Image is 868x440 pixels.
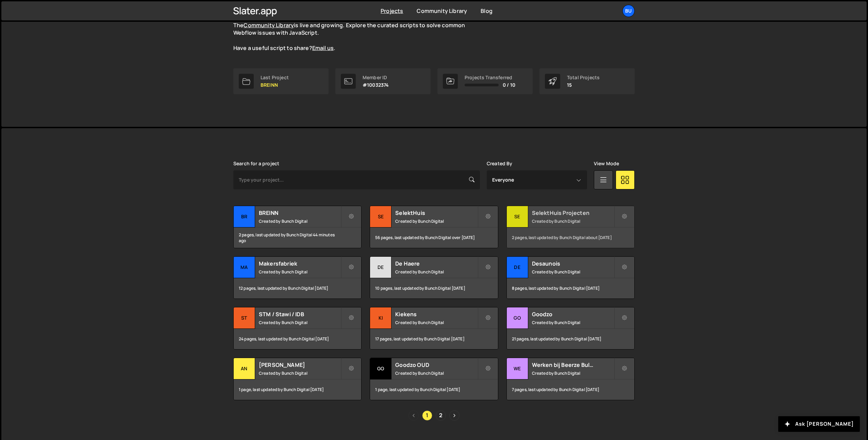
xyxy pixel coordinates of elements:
[234,278,361,299] div: 12 pages, last updated by Bunch Digital [DATE]
[233,170,480,189] input: Type your project...
[363,82,389,88] p: #10032374
[370,206,498,248] a: Se SelektHuis Created by Bunch Digital 56 pages, last updated by Bunch Digital over [DATE]
[370,307,498,350] a: Ki Kiekens Created by Bunch Digital 17 pages, last updated by Bunch Digital [DATE]
[233,307,362,350] a: ST STM / Stawi / IDB Created by Bunch Digital 24 pages, last updated by Bunch Digital [DATE]
[507,206,528,227] div: Se
[507,227,634,248] div: 2 pages, last updated by Bunch Digital about [DATE]
[532,218,614,224] small: Created by Bunch Digital
[487,161,513,166] label: Created By
[395,269,477,275] small: Created by Bunch Digital
[244,21,294,29] a: Community Library
[261,82,289,88] p: BREINN
[507,329,634,349] div: 21 pages, last updated by Bunch Digital [DATE]
[234,206,255,227] div: BR
[312,44,334,52] a: Email us
[363,75,389,80] div: Member ID
[532,310,614,318] h2: Goodzo
[395,209,477,217] h2: SelektHuis
[503,82,515,88] span: 0 / 10
[370,227,498,248] div: 56 pages, last updated by Bunch Digital over [DATE]
[233,206,362,248] a: BR BREINN Created by Bunch Digital 2 pages, last updated by Bunch Digital 44 minutes ago
[395,370,477,376] small: Created by Bunch Digital
[594,161,619,166] label: View Mode
[261,75,289,80] div: Last Project
[370,307,391,329] div: Ki
[465,75,515,80] div: Projects Transferred
[395,320,477,325] small: Created by Bunch Digital
[234,257,255,278] div: Ma
[532,370,614,376] small: Created by Bunch Digital
[259,218,341,224] small: Created by Bunch Digital
[449,410,460,421] a: Next page
[233,21,478,52] p: The is live and growing. Explore the curated scripts to solve common Webflow issues with JavaScri...
[436,410,446,421] a: Page 2
[622,5,635,17] a: Bu
[506,256,635,299] a: De Desaunois Created by Bunch Digital 8 pages, last updated by Bunch Digital [DATE]
[506,307,635,350] a: Go Goodzo Created by Bunch Digital 21 pages, last updated by Bunch Digital [DATE]
[532,269,614,275] small: Created by Bunch Digital
[507,307,528,329] div: Go
[395,310,477,318] h2: Kiekens
[234,358,255,379] div: An
[370,358,391,379] div: Go
[481,7,493,15] a: Blog
[370,379,498,400] div: 1 page, last updated by Bunch Digital [DATE]
[233,68,329,94] a: Last Project BREINN
[370,329,498,349] div: 17 pages, last updated by Bunch Digital [DATE]
[507,278,634,299] div: 8 pages, last updated by Bunch Digital [DATE]
[233,256,362,299] a: Ma Makersfabriek Created by Bunch Digital 12 pages, last updated by Bunch Digital [DATE]
[506,358,635,400] a: We Werken bij Beerze Bulten Created by Bunch Digital 7 pages, last updated by Bunch Digital [DATE]
[778,416,860,432] button: Ask [PERSON_NAME]
[234,379,361,400] div: 1 page, last updated by Bunch Digital [DATE]
[381,7,403,15] a: Projects
[567,75,600,80] div: Total Projects
[259,269,341,275] small: Created by Bunch Digital
[233,358,362,400] a: An [PERSON_NAME] Created by Bunch Digital 1 page, last updated by Bunch Digital [DATE]
[507,358,528,379] div: We
[259,209,341,217] h2: BREINN
[532,260,614,267] h2: Desaunois
[417,7,467,15] a: Community Library
[259,320,341,325] small: Created by Bunch Digital
[395,218,477,224] small: Created by Bunch Digital
[507,257,528,278] div: De
[233,161,279,166] label: Search for a project
[259,361,341,369] h2: [PERSON_NAME]
[234,227,361,248] div: 2 pages, last updated by Bunch Digital 44 minutes ago
[259,260,341,267] h2: Makersfabriek
[370,257,391,278] div: De
[507,379,634,400] div: 7 pages, last updated by Bunch Digital [DATE]
[370,278,498,299] div: 10 pages, last updated by Bunch Digital [DATE]
[370,256,498,299] a: De De Haere Created by Bunch Digital 10 pages, last updated by Bunch Digital [DATE]
[370,358,498,400] a: Go Goodzo OUD Created by Bunch Digital 1 page, last updated by Bunch Digital [DATE]
[532,320,614,325] small: Created by Bunch Digital
[259,310,341,318] h2: STM / Stawi / IDB
[259,370,341,376] small: Created by Bunch Digital
[532,361,614,369] h2: Werken bij Beerze Bulten
[234,329,361,349] div: 24 pages, last updated by Bunch Digital [DATE]
[234,307,255,329] div: ST
[395,361,477,369] h2: Goodzo OUD
[395,260,477,267] h2: De Haere
[532,209,614,217] h2: SelektHuis Projecten
[506,206,635,248] a: Se SelektHuis Projecten Created by Bunch Digital 2 pages, last updated by Bunch Digital about [DATE]
[567,82,600,88] p: 15
[370,206,391,227] div: Se
[233,410,635,421] div: Pagination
